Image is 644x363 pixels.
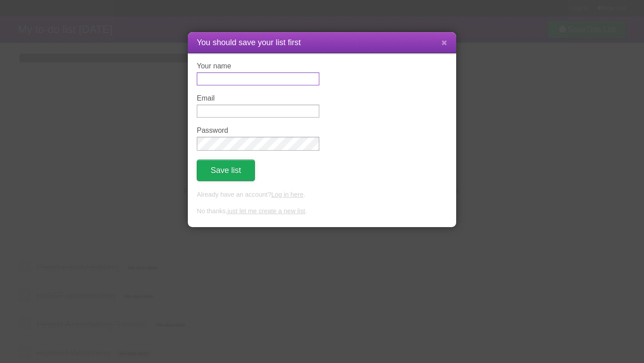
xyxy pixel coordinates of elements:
p: Already have an account? . [197,190,447,200]
p: No thanks, . [197,207,447,216]
label: Password [197,127,319,135]
a: just let me create a new list [228,207,305,215]
a: Log in here [271,191,303,198]
label: Email [197,94,319,102]
button: Save list [197,160,255,181]
h1: You should save your list first [197,37,447,49]
label: Your name [197,62,319,70]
